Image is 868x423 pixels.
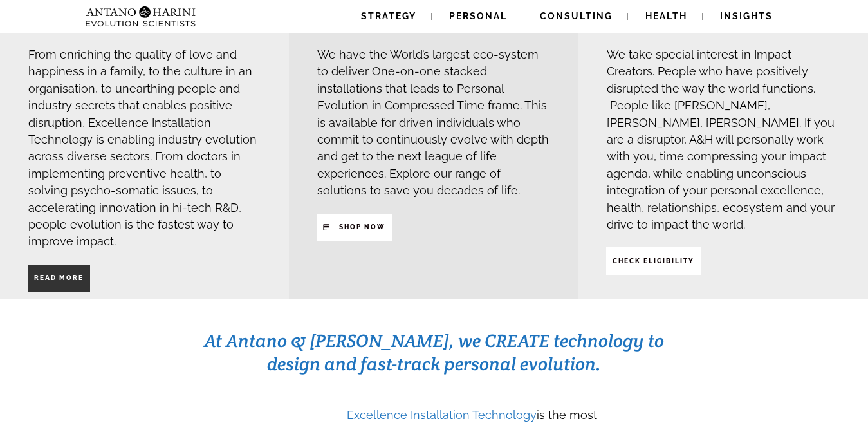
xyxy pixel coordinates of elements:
[361,11,416,21] span: Strategy
[317,214,392,241] a: SHop NOW
[449,11,507,21] span: Personal
[606,247,701,274] a: CHECK ELIGIBILITY
[347,408,537,422] span: Excellence Installation Technology
[613,258,694,265] strong: CHECK ELIGIBILITY
[34,274,84,281] strong: Read More
[645,11,687,21] span: Health
[720,11,773,21] span: Insights
[28,48,257,248] span: From enriching the quality of love and happiness in a family, to the culture in an organisation, ...
[28,265,90,292] a: Read More
[317,48,549,197] span: We have the World’s largest eco-system to deliver One-on-one stacked installations that leads to ...
[607,48,835,231] span: We take special interest in Impact Creators. People who have positively disrupted the way the wor...
[339,223,385,230] strong: SHop NOW
[204,329,664,375] span: At Antano & [PERSON_NAME], we CREATE technology to design and fast-track personal evolution.
[540,11,613,21] span: Consulting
